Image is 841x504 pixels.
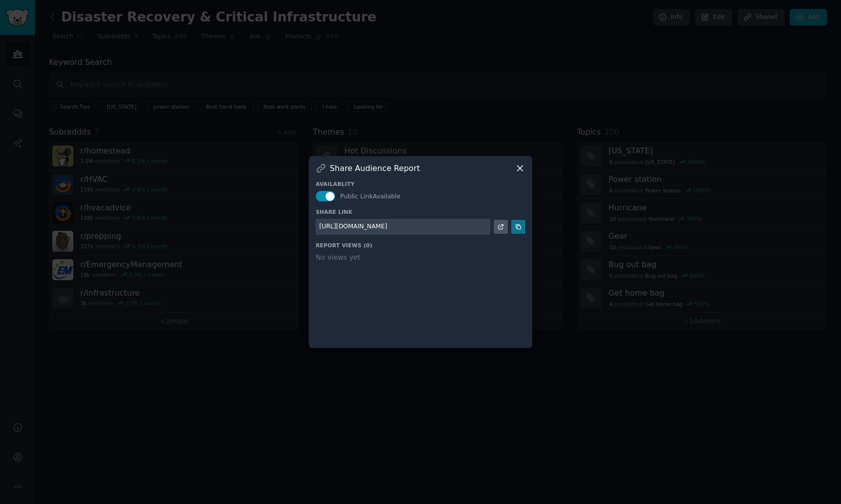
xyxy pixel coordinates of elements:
[340,193,401,200] span: Public Link Available
[319,222,387,231] div: [URL][DOMAIN_NAME]
[330,163,420,173] h3: Share Audience Report
[316,208,525,215] h3: Share Link
[316,180,525,187] h3: Availablity
[316,252,525,263] div: No views yet
[316,242,525,249] h3: Report Views ( 0 )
